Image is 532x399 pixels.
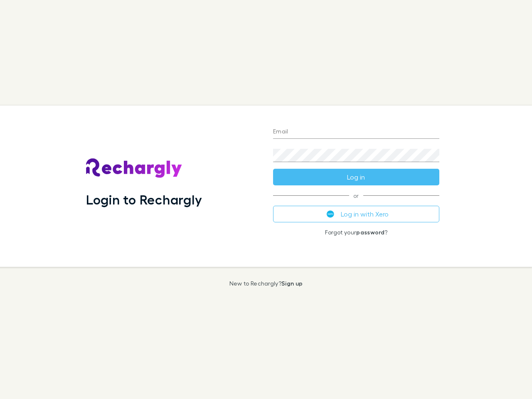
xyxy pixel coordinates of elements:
a: Sign up [281,280,303,287]
img: Rechargly's Logo [86,158,182,178]
p: Forgot your ? [273,229,439,236]
span: or [273,195,439,196]
button: Log in with Xero [273,206,439,222]
h1: Login to Rechargly [86,192,202,207]
a: password [356,229,384,236]
button: Log in [273,169,439,185]
p: New to Rechargly? [229,280,303,287]
img: Xero's logo [327,210,334,218]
